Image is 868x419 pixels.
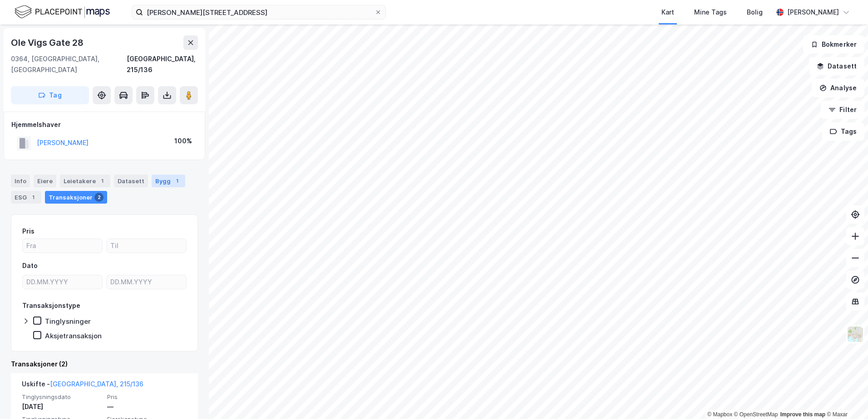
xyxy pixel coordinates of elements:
input: DD.MM.YYYY [107,275,186,289]
img: logo.f888ab2527a4732fd821a326f86c7f29.svg [15,4,110,20]
span: Pris [107,393,187,401]
div: Transaksjoner [45,191,107,204]
button: Tags [822,122,864,141]
button: Filter [821,101,864,119]
div: 1 [98,176,107,185]
a: Improve this map [780,411,825,418]
a: Mapbox [707,411,732,418]
button: Tag [11,86,89,104]
button: Datasett [809,57,864,75]
div: Bygg [152,175,185,187]
div: Hjemmelshaver [11,119,197,130]
iframe: Chat Widget [823,375,868,419]
a: [GEOGRAPHIC_DATA], 215/136 [50,380,143,388]
div: Eiere [34,175,56,187]
input: Til [107,239,186,253]
button: Bokmerker [803,35,864,54]
div: Bolig [747,7,763,18]
div: Aksjetransaksjon [45,331,102,340]
div: Kontrollprogram for chat [823,375,868,419]
div: [PERSON_NAME] [787,7,839,18]
a: OpenStreetMap [734,411,778,418]
div: [GEOGRAPHIC_DATA], 215/136 [127,54,198,75]
input: DD.MM.YYYY [23,275,102,289]
div: Ole Vigs Gate 28 [11,35,85,50]
input: Fra [23,239,102,253]
div: Transaksjoner (2) [11,359,198,370]
div: Pris [22,226,35,237]
div: Mine Tags [694,7,727,18]
div: 2 [94,193,104,202]
input: Søk på adresse, matrikkel, gårdeiere, leietakere eller personer [143,5,375,19]
div: 1 [29,193,38,202]
div: ESG [11,191,41,204]
div: 0364, [GEOGRAPHIC_DATA], [GEOGRAPHIC_DATA] [11,54,127,75]
div: [DATE] [22,401,102,412]
div: Transaksjonstype [22,300,80,311]
div: Kart [661,7,674,18]
span: Tinglysningsdato [22,393,102,401]
div: — [107,401,187,412]
div: Dato [22,260,38,271]
img: Z [847,326,864,343]
div: 100% [174,136,192,146]
div: Datasett [114,175,148,187]
div: Uskifte - [22,379,143,393]
button: Analyse [812,79,864,97]
div: Info [11,175,30,187]
div: Leietakere [60,175,110,187]
div: Tinglysninger [45,317,91,326]
div: 1 [173,176,182,185]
